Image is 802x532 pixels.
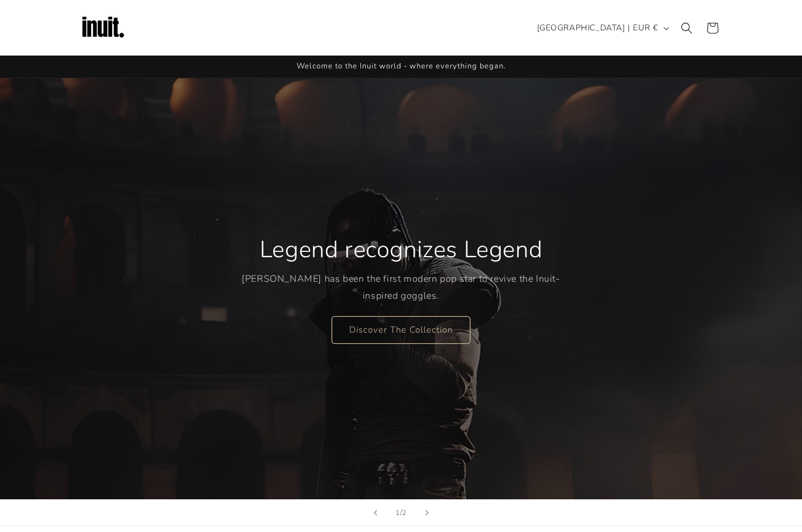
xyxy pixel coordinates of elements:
p: [PERSON_NAME] has been the first modern pop star to revive the Inuit-inspired goggles. [242,271,560,305]
span: Welcome to the Inuit world - where everything began. [297,61,506,71]
summary: Search [674,15,700,41]
img: Inuit Logo [80,5,126,51]
button: Next slide [414,500,440,526]
div: Announcement [80,56,723,78]
h2: Legend recognizes Legend [260,234,542,265]
button: Previous slide [363,500,388,526]
button: [GEOGRAPHIC_DATA] | EUR € [530,17,674,39]
span: [GEOGRAPHIC_DATA] | EUR € [537,22,658,34]
a: Discover The Collection [332,316,470,343]
span: / [400,507,402,519]
span: 1 [395,507,400,519]
span: 2 [402,507,407,519]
